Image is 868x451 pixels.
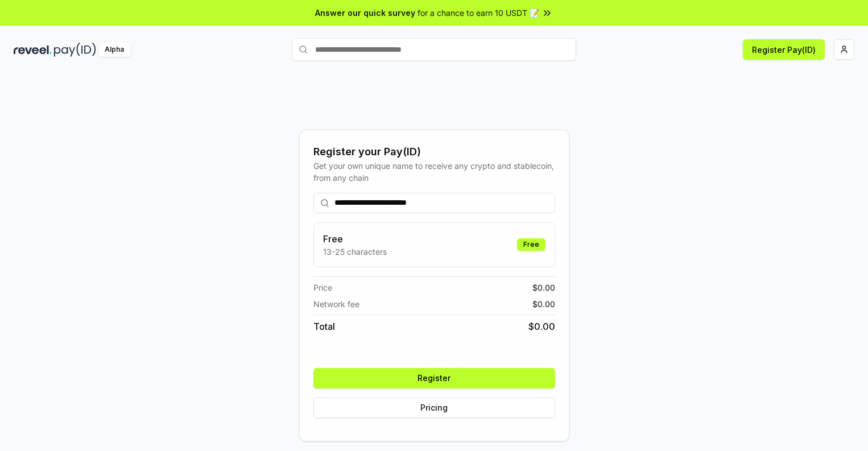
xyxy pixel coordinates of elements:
[14,43,52,57] img: reveel_dark
[532,282,555,293] span: $ 0.00
[517,238,545,251] div: Free
[313,160,555,184] div: Get your own unique name to receive any crypto and stablecoin, from any chain
[323,246,387,258] p: 13-25 characters
[313,298,359,310] span: Network fee
[532,298,555,310] span: $ 0.00
[743,39,825,60] button: Register Pay(ID)
[528,320,555,333] span: $ 0.00
[313,144,555,160] div: Register your Pay(ID)
[313,320,335,333] span: Total
[418,7,539,19] span: for a chance to earn 10 USDT 📝
[313,398,555,418] button: Pricing
[54,43,96,57] img: pay_id
[313,368,555,388] button: Register
[323,232,387,246] h3: Free
[98,43,130,57] div: Alpha
[313,282,332,293] span: Price
[315,7,415,19] span: Answer our quick survey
